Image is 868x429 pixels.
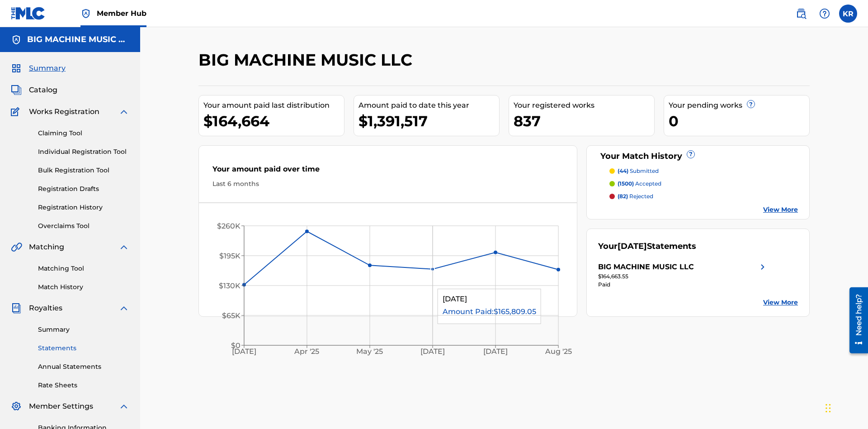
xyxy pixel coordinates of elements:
[11,85,22,95] img: Catalog
[618,193,628,200] span: (82)
[598,262,694,272] div: BIG MACHINE MUSIC LLC
[29,303,62,314] span: Royalties
[11,401,22,412] img: Member Settings
[118,106,129,117] img: expand
[29,106,99,117] span: Works Registration
[823,386,868,429] iframe: Chat Widget
[359,100,499,111] div: Amount paid to date this year
[219,252,241,260] tspan: $195K
[38,203,129,212] a: Registration History
[618,180,634,187] span: (1500)
[598,150,798,162] div: Your Match History
[11,63,66,74] a: SummarySummary
[757,262,768,272] img: right chevron icon
[232,348,256,356] tspan: [DATE]
[11,303,22,314] img: Royalties
[118,401,129,412] img: expand
[212,179,563,189] div: Last 6 months
[618,167,628,174] span: (44)
[212,164,563,179] div: Your amount paid over time
[669,100,809,111] div: Your pending works
[38,221,129,231] a: Overclaims Tool
[796,8,807,19] img: search
[598,272,768,281] div: $164,663.55
[598,240,696,253] div: Your Statements
[29,85,57,95] span: Catalog
[598,262,768,289] a: BIG MACHINE MUSIC LLCright chevron icon$164,663.55Paid
[38,264,129,273] a: Matching Tool
[294,348,320,356] tspan: Apr '25
[618,192,653,200] p: rejected
[222,311,241,320] tspan: $65K
[11,106,23,117] img: Works Registration
[609,180,798,188] a: (1500) accepted
[38,282,129,292] a: Match History
[38,343,129,353] a: Statements
[669,111,809,131] div: 0
[11,34,22,45] img: Accounts
[29,242,64,253] span: Matching
[97,8,146,19] span: Member Hub
[843,284,868,358] iframe: Resource Center
[38,166,129,175] a: Bulk Registration Tool
[198,50,417,70] h2: BIG MACHINE MUSIC LLC
[38,129,129,138] a: Claiming Tool
[11,63,22,74] img: Summary
[545,348,572,356] tspan: Aug '25
[11,7,46,20] img: MLC Logo
[618,241,647,251] span: [DATE]
[514,111,654,131] div: 837
[609,167,798,175] a: (44) submitted
[80,8,91,19] img: Top Rightsholder
[687,151,694,158] span: ?
[598,281,768,289] div: Paid
[38,184,129,194] a: Registration Drafts
[839,5,857,23] div: User Menu
[618,180,661,188] p: accepted
[38,325,129,334] a: Summary
[514,100,654,111] div: Your registered works
[747,100,755,108] span: ?
[792,5,810,23] a: Public Search
[359,111,499,131] div: $1,391,517
[203,100,344,111] div: Your amount paid last distribution
[816,5,834,23] div: Help
[27,34,129,45] h5: BIG MACHINE MUSIC LLC
[763,205,798,214] a: View More
[38,362,129,372] a: Annual Statements
[217,222,241,230] tspan: $260K
[29,63,66,74] span: Summary
[219,281,241,290] tspan: $130K
[421,348,445,356] tspan: [DATE]
[38,147,129,157] a: Individual Registration Tool
[484,348,508,356] tspan: [DATE]
[118,242,129,253] img: expand
[29,401,93,412] span: Member Settings
[763,298,798,307] a: View More
[826,395,831,422] div: Drag
[11,242,22,253] img: Matching
[231,341,241,350] tspan: $0
[11,85,57,95] a: CatalogCatalog
[118,303,129,314] img: expand
[203,111,344,131] div: $164,664
[38,381,129,390] a: Rate Sheets
[609,192,798,200] a: (82) rejected
[618,167,659,175] p: submitted
[819,8,830,19] img: help
[357,348,383,356] tspan: May '25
